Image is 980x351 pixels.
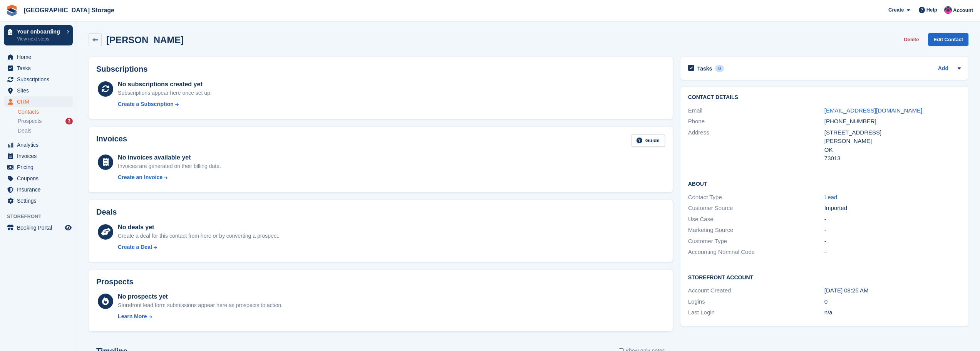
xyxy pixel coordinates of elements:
[7,213,77,220] span: Storefront
[688,180,961,187] h2: About
[18,118,42,125] span: Prospects
[96,277,134,286] h2: Prospects
[18,108,73,116] a: Contacts
[17,74,63,85] span: Subscriptions
[4,52,73,62] a: menu
[21,4,117,17] a: [GEOGRAPHIC_DATA] Storage
[118,80,212,89] div: No subscriptions created yet
[64,223,73,232] a: Preview store
[824,117,961,126] div: [PHONE_NUMBER]
[688,117,824,126] div: Phone
[17,195,63,206] span: Settings
[17,173,63,184] span: Coupons
[688,286,824,295] div: Account Created
[824,297,961,306] div: 0
[901,33,922,46] button: Delete
[824,308,961,317] div: n/a
[96,208,117,217] h2: Deals
[688,308,824,317] div: Last Login
[4,139,73,150] a: menu
[118,243,152,251] div: Create a Deal
[688,128,824,163] div: Address
[18,127,32,134] span: Deals
[824,128,961,137] div: [STREET_ADDRESS]
[17,96,63,107] span: CRM
[4,151,73,161] a: menu
[824,248,961,257] div: -
[688,193,824,202] div: Contact Type
[824,215,961,224] div: -
[96,65,665,74] h2: Subscriptions
[4,96,73,107] a: menu
[118,292,283,301] div: No prospects yet
[17,162,63,173] span: Pricing
[697,65,712,72] h2: Tasks
[18,127,73,135] a: Deals
[118,223,279,232] div: No deals yet
[824,107,922,114] a: [EMAIL_ADDRESS][DOMAIN_NAME]
[688,215,824,224] div: Use Case
[631,134,665,147] a: Guide
[928,33,968,46] a: Edit Contact
[4,195,73,206] a: menu
[715,65,724,72] div: 0
[688,94,961,101] h2: Contact Details
[17,139,63,150] span: Analytics
[118,312,283,321] a: Learn More
[688,226,824,235] div: Marketing Source
[4,162,73,173] a: menu
[118,173,162,181] div: Create an Invoice
[4,63,73,74] a: menu
[118,312,147,321] div: Learn More
[688,204,824,213] div: Customer Source
[118,232,279,240] div: Create a deal for this contact from here or by converting a prospect.
[938,64,948,73] a: Add
[688,237,824,246] div: Customer Type
[824,237,961,246] div: -
[4,74,73,85] a: menu
[106,35,184,45] h2: [PERSON_NAME]
[824,286,961,295] div: [DATE] 08:25 AM
[4,25,73,45] a: Your onboarding View next steps
[17,85,63,96] span: Sites
[17,35,63,42] p: View next steps
[17,29,63,34] p: Your onboarding
[4,184,73,195] a: menu
[17,63,63,74] span: Tasks
[824,194,837,200] a: Lead
[953,7,973,14] span: Account
[4,222,73,233] a: menu
[17,184,63,195] span: Insurance
[118,89,212,97] div: Subscriptions appear here once set up.
[4,85,73,96] a: menu
[926,6,937,14] span: Help
[96,134,127,147] h2: Invoices
[824,154,961,163] div: 73013
[118,173,221,181] a: Create an Invoice
[944,6,952,14] img: Jantz Morgan
[65,118,73,124] div: 3
[118,100,174,108] div: Create a Subscription
[688,248,824,257] div: Accounting Nominal Code
[6,5,18,16] img: stora-icon-8386f47178a22dfd0bd8f6a31ec36ba5ce8667c1dd55bd0f319d3a0aa187defe.svg
[888,6,904,14] span: Create
[824,137,961,146] div: [PERSON_NAME]
[688,106,824,115] div: Email
[4,173,73,184] a: menu
[18,117,73,125] a: Prospects 3
[118,301,283,309] div: Storefront lead form submissions appear here as prospects to action.
[118,162,221,170] div: Invoices are generated on their billing date.
[824,146,961,155] div: OK
[824,204,961,213] div: Imported
[688,273,961,281] h2: Storefront Account
[118,243,279,251] a: Create a Deal
[17,52,63,62] span: Home
[118,100,212,108] a: Create a Subscription
[118,153,221,162] div: No invoices available yet
[17,151,63,161] span: Invoices
[824,226,961,235] div: -
[688,297,824,306] div: Logins
[17,222,63,233] span: Booking Portal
